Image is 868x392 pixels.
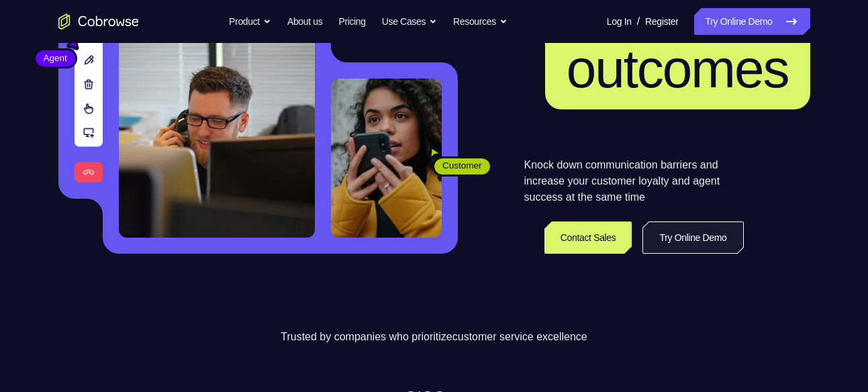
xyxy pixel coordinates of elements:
[453,8,508,35] button: Resources
[694,8,810,35] a: Try Online Demo
[229,8,271,35] button: Product
[338,8,365,35] a: Pricing
[524,157,744,205] p: Knock down communication barriers and increase your customer loyalty and agent success at the sam...
[544,222,632,254] a: Contact Sales
[382,8,437,35] button: Use Cases
[642,222,743,254] a: Try Online Demo
[567,39,789,99] span: outcomes
[287,8,322,35] a: About us
[607,8,632,35] a: Log In
[58,13,139,30] a: Go to the home page
[637,13,640,30] span: /
[645,8,678,35] a: Register
[331,79,442,238] img: A customer holding their phone
[452,331,587,342] span: customer service excellence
